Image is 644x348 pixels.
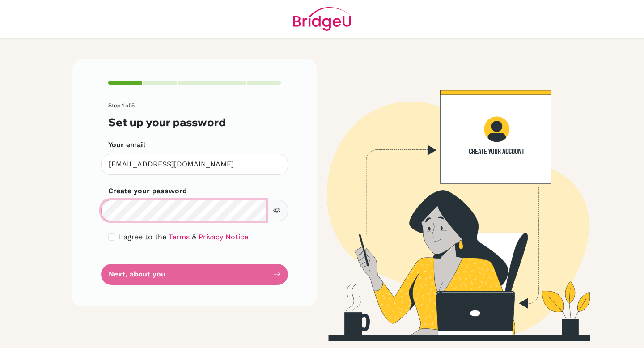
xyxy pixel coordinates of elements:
a: Terms [169,233,190,241]
span: & [192,233,196,241]
input: Insert your email* [101,154,288,175]
a: Privacy Notice [199,233,248,241]
label: Your email [108,140,145,150]
h3: Set up your password [108,116,281,129]
span: Step 1 of 5 [108,102,135,109]
span: I agree to the [119,233,166,241]
label: Create your password [108,186,187,196]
